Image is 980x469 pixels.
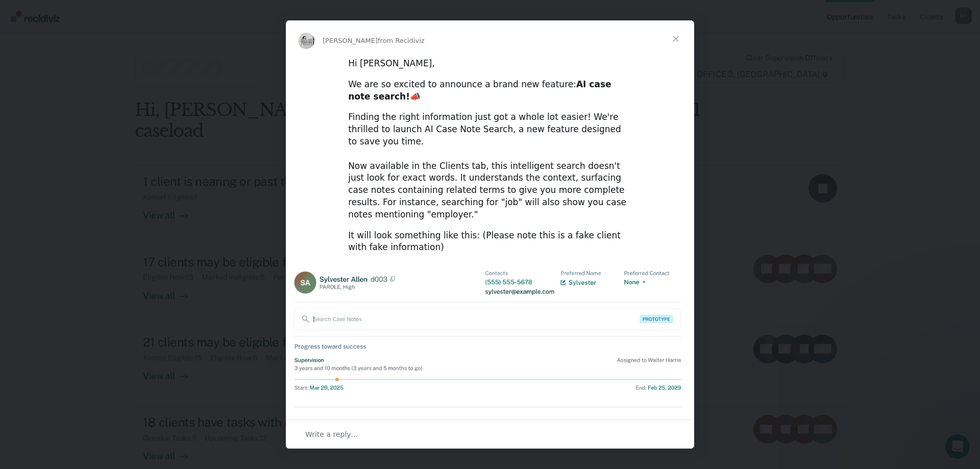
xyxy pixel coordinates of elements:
div: Open conversation and reply [286,419,694,449]
b: AI case note search! [348,79,611,102]
span: from Recidiviz [378,37,425,44]
img: Profile image for Kim [298,33,314,49]
span: Close [657,20,694,57]
div: It will look something like this: (Please note this is a fake client with fake information) [348,230,632,254]
div: Finding the right information just got a whole lot easier! We're thrilled to launch AI Case Note ... [348,111,632,220]
span: Write a reply… [305,428,358,441]
div: We are so excited to announce a brand new feature: 📣 [348,79,632,103]
span: [PERSON_NAME] [323,37,378,44]
div: Hi [PERSON_NAME], [348,58,632,70]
